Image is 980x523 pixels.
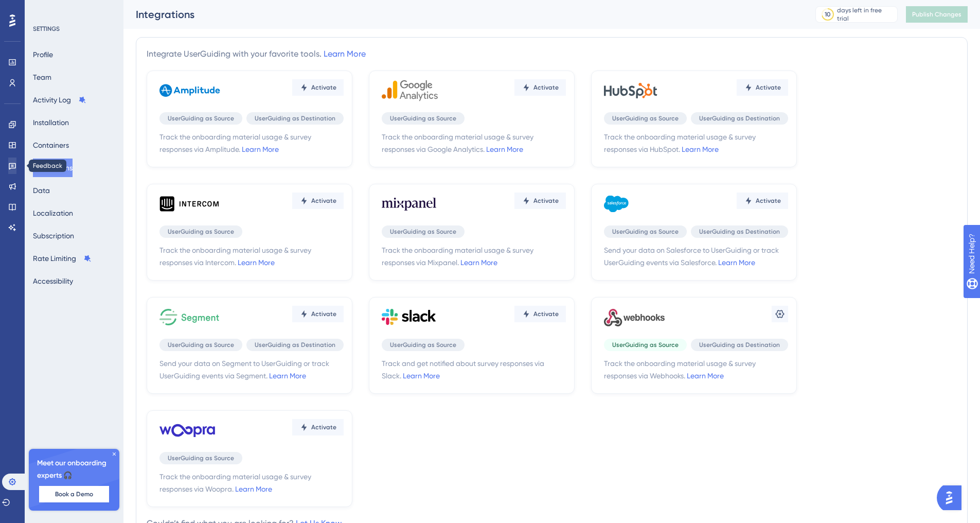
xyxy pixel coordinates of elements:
a: Learn More [242,145,279,153]
button: Activate [514,193,566,209]
span: UserGuiding as Source [612,228,679,236]
button: Activate [292,306,344,322]
button: Data [33,181,50,200]
span: UserGuiding as Source [390,341,456,349]
div: 10 [825,10,831,19]
button: Publish Changes [906,6,968,23]
button: Installation [33,113,69,132]
span: UserGuiding as Source [612,341,679,349]
span: UserGuiding as Destination [255,341,335,349]
button: Activate [737,193,788,209]
div: days left in free trial [837,6,894,23]
span: Track the onboarding material usage & survey responses via Webhooks. [604,357,788,382]
span: Activate [533,83,559,92]
a: Learn More [403,372,440,380]
a: Learn More [235,485,272,493]
div: Integrations [136,7,790,22]
button: Accessibility [33,272,73,290]
button: Activate [514,306,566,322]
span: Activate [756,83,781,92]
button: Localization [33,204,73,222]
a: Learn More [486,145,523,153]
span: Activate [533,197,559,205]
a: Learn More [460,258,497,267]
span: UserGuiding as Source [612,114,679,123]
div: SETTINGS [33,25,116,33]
span: Track the onboarding material usage & survey responses via HubSpot. [604,131,788,155]
a: Learn More [324,49,366,59]
button: Activity Log [33,91,86,109]
span: Book a Demo [55,490,93,498]
span: Track the onboarding material usage & survey responses via Woopra. [159,470,344,495]
a: Learn More [718,258,755,267]
span: UserGuiding as Source [168,341,234,349]
button: Profile [33,45,53,64]
span: UserGuiding as Source [168,454,234,462]
button: Rate Limiting [33,249,92,268]
span: Send your data on Segment to UserGuiding or track UserGuiding events via Segment. [159,357,344,382]
button: Activate [292,193,344,209]
span: Track the onboarding material usage & survey responses via Intercom. [159,244,344,269]
span: UserGuiding as Destination [255,114,335,123]
span: Track the onboarding material usage & survey responses via Amplitude. [159,131,344,155]
span: Activate [756,197,781,205]
button: Activate [737,79,788,96]
span: Track and get notified about survey responses via Slack. [382,357,566,382]
span: Send your data on Salesforce to UserGuiding or track UserGuiding events via Salesforce. [604,244,788,269]
button: Activate [292,419,344,435]
a: Learn More [269,372,306,380]
span: Track the onboarding material usage & survey responses via Mixpanel. [382,244,566,269]
span: Activate [533,310,559,318]
div: Integrate UserGuiding with your favorite tools. [147,48,366,60]
a: Learn More [687,372,724,380]
button: Containers [33,136,69,154]
span: UserGuiding as Destination [699,228,780,236]
span: UserGuiding as Source [390,228,456,236]
span: Track the onboarding material usage & survey responses via Google Analytics. [382,131,566,155]
span: UserGuiding as Source [168,114,234,123]
a: Learn More [682,145,719,153]
iframe: UserGuiding AI Assistant Launcher [937,482,968,513]
span: Activate [311,197,336,205]
span: Activate [311,310,336,318]
button: Subscription [33,226,74,245]
span: Need Help? [24,3,64,15]
span: UserGuiding as Destination [699,341,780,349]
button: Activate [292,79,344,96]
span: UserGuiding as Source [390,114,456,123]
span: Meet our onboarding experts 🎧 [37,457,111,482]
span: Activate [311,423,336,431]
span: UserGuiding as Destination [699,114,780,123]
span: Publish Changes [912,10,961,19]
button: Team [33,68,51,86]
span: UserGuiding as Source [168,228,234,236]
button: Integrations [33,159,73,177]
button: Book a Demo [39,486,109,502]
span: Activate [311,83,336,92]
button: Activate [514,79,566,96]
a: Learn More [238,258,275,267]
